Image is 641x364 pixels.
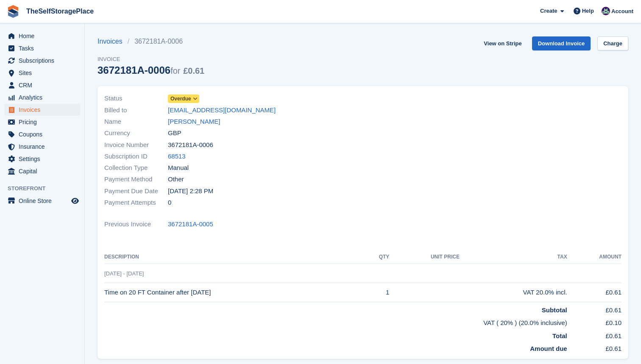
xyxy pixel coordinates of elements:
a: View on Stripe [480,36,525,50]
span: Invoice [98,55,204,64]
span: Other [168,175,184,184]
span: for [170,66,180,75]
a: menu [4,42,80,54]
span: Settings [19,153,70,165]
div: VAT 20.0% incl. [460,288,567,297]
a: menu [4,116,80,128]
span: Tasks [19,42,70,54]
span: Overdue [170,95,191,103]
td: VAT ( 20% ) (20.0% inclusive) [104,315,567,328]
span: Subscription ID [104,152,168,161]
td: £0.61 [567,283,621,302]
a: menu [4,67,80,79]
a: menu [4,79,80,91]
th: QTY [364,250,389,264]
strong: Subtotal [542,306,567,314]
span: Create [540,7,557,15]
a: menu [4,30,80,42]
span: Manual [168,163,189,173]
span: GBP [168,128,181,138]
span: CRM [19,79,70,91]
td: £0.10 [567,315,621,328]
span: Storefront [8,184,84,193]
a: menu [4,128,80,140]
a: menu [4,104,80,116]
a: [PERSON_NAME] [168,117,220,127]
span: Home [19,30,70,42]
span: Name [104,117,168,127]
span: Coupons [19,128,70,140]
a: 3672181A-0005 [168,220,213,229]
td: £0.61 [567,341,621,354]
strong: Total [552,332,567,339]
span: 0 [168,198,171,208]
td: £0.61 [567,302,621,315]
span: Capital [19,165,70,177]
strong: Amount due [530,345,567,352]
a: Charge [597,36,628,50]
td: Time on 20 FT Container after [DATE] [104,283,364,302]
span: Billed to [104,106,168,115]
span: Currency [104,128,168,138]
img: Sam [602,7,610,15]
a: Preview store [70,196,80,206]
span: Subscriptions [19,55,70,67]
a: Overdue [168,94,199,103]
span: Payment Attempts [104,198,168,208]
span: Help [582,7,594,15]
span: Online Store [19,195,70,207]
span: £0.61 [183,66,204,75]
a: menu [4,92,80,103]
span: Previous Invoice [104,220,168,229]
span: Pricing [19,116,70,128]
td: £0.61 [567,328,621,341]
a: menu [4,141,80,153]
span: 3672181A-0006 [168,140,213,150]
a: menu [4,153,80,165]
span: Account [611,7,633,16]
span: Collection Type [104,163,168,173]
a: menu [4,165,80,177]
span: Invoice Number [104,140,168,150]
img: stora-icon-8386f47178a22dfd0bd8f6a31ec36ba5ce8667c1dd55bd0f319d3a0aa187defe.svg [7,5,20,18]
th: Amount [567,250,621,264]
a: menu [4,55,80,67]
a: [EMAIL_ADDRESS][DOMAIN_NAME] [168,106,276,115]
span: Analytics [19,92,70,103]
th: Tax [460,250,567,264]
a: Invoices [98,36,128,47]
div: 3672181A-0006 [98,64,204,76]
span: Payment Due Date [104,186,168,196]
a: Download Invoice [532,36,591,50]
a: TheSelfStoragePlace [23,4,97,18]
th: Description [104,250,364,264]
td: 1 [364,283,389,302]
span: Status [104,94,168,103]
span: Insurance [19,141,70,153]
span: Sites [19,67,70,79]
nav: breadcrumbs [98,36,204,47]
span: [DATE] - [DATE] [104,270,144,277]
th: Unit Price [389,250,460,264]
span: Invoices [19,104,70,116]
a: 68513 [168,152,186,161]
span: Payment Method [104,175,168,184]
a: menu [4,195,80,207]
time: 2025-06-11 13:28:44 UTC [168,186,213,196]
